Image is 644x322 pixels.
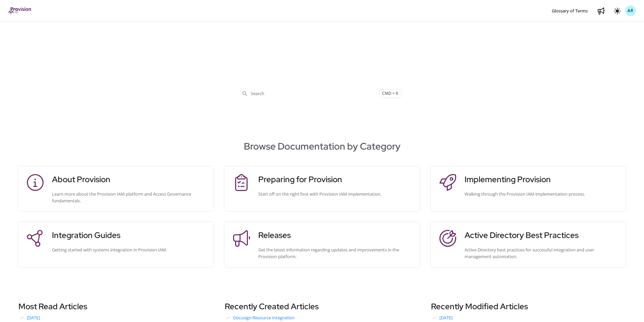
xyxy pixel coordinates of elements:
[258,246,413,260] div: Get the latest information regarding updates and improvements in the Provision platform.
[52,246,206,253] div: Getting started with systems integration in Provision IAM.
[8,139,636,153] h2: Browse Documentation by Category
[225,300,419,313] h3: Recently Created Articles
[231,173,413,204] a: Preparing for ProvisionStart off on the right foot with Provision IAM implementation.
[612,5,623,16] button: Theme options
[8,40,636,58] h1: Welcome to the Provision Documentation Center
[18,300,213,313] h3: Most Read Articles
[628,8,634,14] span: AR
[438,229,619,260] a: Active Directory Best PracticesActive Directory best practices for successful integration and use...
[465,191,619,197] div: Walking through the Provision IAM implementation process.
[238,85,406,102] button: SearchCMD + K
[431,300,626,313] h3: Recently Modified Articles
[243,90,379,97] span: Search
[596,5,606,16] a: Whats new
[258,229,413,241] h3: Releases
[52,173,206,186] h3: About Provision
[52,229,206,241] h3: Integration Guides
[25,173,206,204] a: About ProvisionLearn more about the Provision IAM platform and Access Governance fundamentals.
[379,89,401,98] span: CMD + K
[8,7,32,14] img: brand logo
[552,8,588,14] span: Glossary of Terms
[52,191,206,204] div: Learn more about the Provision IAM platform and Access Governance fundamentals.
[465,246,619,260] div: Active Directory best practices for successful integration and user management automation.
[625,5,636,16] button: AR
[465,229,619,241] h3: Active Directory Best Practices
[8,7,32,15] a: Project logo
[258,191,413,197] div: Start off on the right foot with Provision IAM implementation.
[231,229,413,260] a: ReleasesGet the latest information regarding updates and improvements in the Provision platform.
[25,229,206,260] a: Integration GuidesGetting started with systems integration in Provision IAM.
[465,173,619,186] h3: Implementing Provision
[258,173,413,186] h3: Preparing for Provision
[438,173,619,204] a: Implementing ProvisionWalking through the Provision IAM implementation process.
[8,58,636,75] div: Your central hub for Provision IAM documentation and information.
